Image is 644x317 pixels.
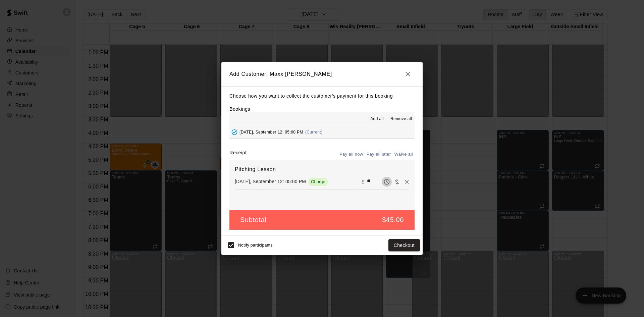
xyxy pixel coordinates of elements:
[221,62,423,86] h2: Add Customer: Maxx [PERSON_NAME]
[382,215,404,224] h5: $45.00
[388,114,415,124] button: Remove all
[240,215,266,224] h5: Subtotal
[305,130,323,135] span: (Current)
[362,178,364,185] p: $
[366,114,388,124] button: Add all
[229,92,415,100] p: Choose how you want to collect the customer's payment for this booking
[238,243,273,248] span: Notify participants
[392,149,415,160] button: Waive all
[235,178,306,185] p: [DATE], September 12: 05:00 PM
[235,165,409,174] h6: Pitching Lesson
[229,126,415,139] button: Added - Collect Payment[DATE], September 12: 05:00 PM(Current)
[229,106,250,112] label: Bookings
[365,149,393,160] button: Pay all later
[390,116,412,122] span: Remove all
[382,178,392,184] span: Pay later
[370,116,384,122] span: Add all
[338,149,365,160] button: Pay all now
[388,239,420,252] button: Checkout
[229,127,239,137] button: Added - Collect Payment
[239,130,303,135] span: [DATE], September 12: 05:00 PM
[402,177,412,187] button: Remove
[392,178,402,184] span: Waive payment
[308,179,328,184] span: Charge
[229,149,247,160] label: Receipt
